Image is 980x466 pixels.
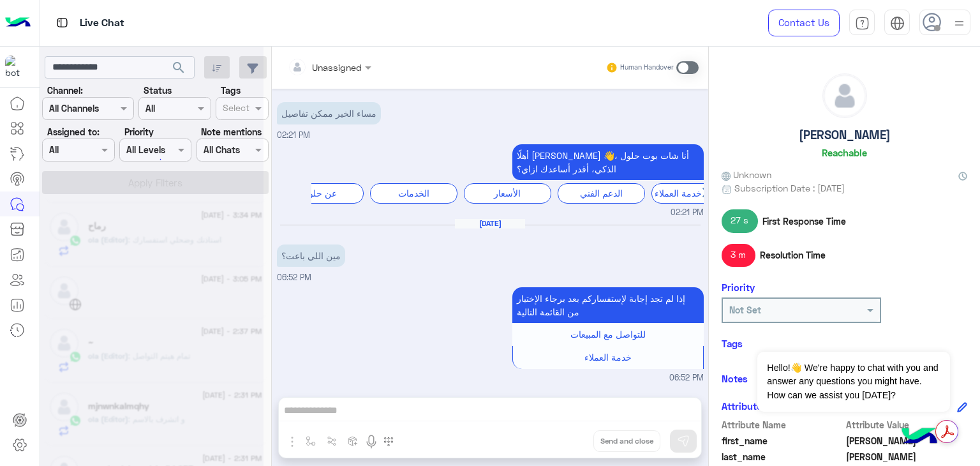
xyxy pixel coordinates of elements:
h5: [PERSON_NAME] [799,128,891,142]
span: خدمة العملاء [584,352,632,363]
span: Resolution Time [760,248,826,262]
span: Attribute Name [722,418,843,432]
div: loading... [140,148,163,170]
img: Logo [5,10,31,36]
h6: [DATE] [455,219,525,228]
p: Live Chat [80,15,124,32]
p: 30/1/2025, 2:21 PM [512,144,704,180]
img: defaultAdmin.png [823,74,866,117]
span: Subscription Date : [DATE] [734,181,845,195]
div: عن حلول [276,183,364,203]
div: التواصل مع خدمة العملاء [651,183,739,203]
span: 02:21 PM [671,207,704,219]
span: 06:52 PM [669,372,704,384]
img: hulul-logo.png [897,415,942,460]
p: 18/8/2025, 6:52 PM [512,287,704,323]
div: الدعم الفني [558,183,645,203]
span: 27 s [722,209,758,232]
h6: Priority [722,282,755,293]
p: 30/1/2025, 2:21 PM [277,102,381,124]
span: للتواصل مع المبيعات [570,329,646,340]
span: Unknown [722,168,771,181]
div: Select [221,101,249,117]
img: tab [890,16,905,31]
img: tab [855,16,870,31]
h6: Attributes [722,400,767,412]
span: first_name [722,434,843,447]
img: tab [54,15,70,31]
span: last_name [722,450,843,463]
a: tab [849,10,875,36]
div: الأسعار [464,183,551,203]
span: Attribute Value [846,418,968,432]
span: First Response Time [762,214,846,228]
p: 18/8/2025, 6:52 PM [277,244,345,267]
div: الخدمات [370,183,457,203]
span: Sara [846,434,968,447]
a: Contact Us [768,10,840,36]
h6: Tags [722,338,967,349]
span: 3 m [722,244,755,267]
h6: Reachable [822,147,867,158]
span: 06:52 PM [277,273,311,282]
span: Ahmed Elbakry [846,450,968,463]
span: 02:21 PM [277,130,310,140]
button: Send and close [593,430,660,452]
span: Hello!👋 We're happy to chat with you and answer any questions you might have. How can we assist y... [757,352,949,412]
h6: Notes [722,373,748,384]
img: profile [951,15,967,31]
small: Human Handover [620,63,674,73]
img: 114004088273201 [5,56,28,79]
